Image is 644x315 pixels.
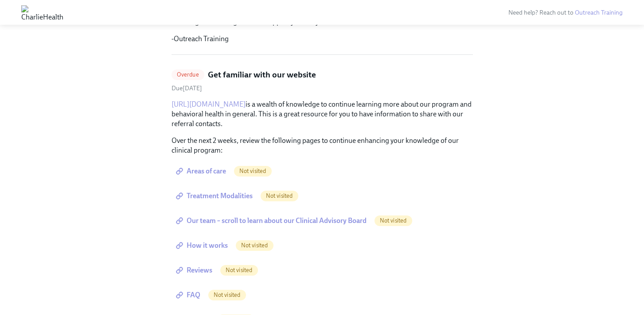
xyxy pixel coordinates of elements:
[172,261,219,279] a: Reviews
[172,187,259,205] a: Treatment Modalities
[208,69,316,81] h5: Get familiar with our website
[178,192,253,200] span: Treatment Modalities
[172,162,232,180] a: Areas of care
[172,212,373,230] a: Our team – scroll to learn about our Clinical Advisory Board
[172,100,473,129] p: is a wealth of knowledge to continue learning more about our program and behavioral health in gen...
[178,291,200,300] span: FAQ
[236,242,273,249] span: Not visited
[508,9,623,16] span: Need help? Reach out to
[220,267,258,273] span: Not visited
[172,71,204,78] span: Overdue
[172,286,207,304] a: FAQ
[172,85,202,92] span: Thursday, September 25th 2025, 10:00 am
[261,192,298,199] span: Not visited
[208,292,246,298] span: Not visited
[178,167,226,176] span: Areas of care
[178,241,228,250] span: How it works
[575,9,623,16] a: Outreach Training
[234,168,272,174] span: Not visited
[178,216,367,225] span: Our team – scroll to learn about our Clinical Advisory Board
[172,100,246,108] a: [URL][DOMAIN_NAME]
[172,136,473,155] p: Over the next 2 weeks, review the following pages to continue enhancing your knowledge of our cli...
[21,5,63,19] img: CharlieHealth
[172,34,473,44] p: -Outreach Training
[172,69,473,92] a: OverdueGet familiar with our websiteDue[DATE]
[172,237,234,254] a: How it works
[178,266,212,275] span: Reviews
[375,217,412,224] span: Not visited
